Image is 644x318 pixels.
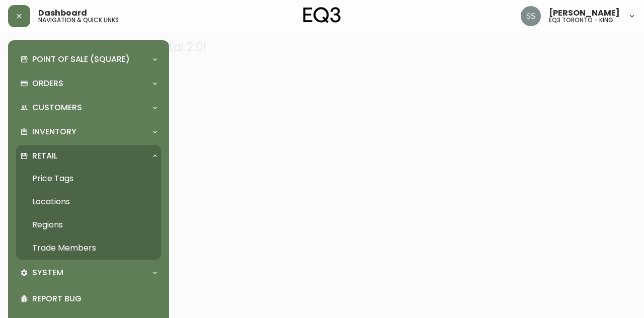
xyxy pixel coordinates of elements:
[16,262,161,284] div: System
[32,78,63,89] p: Orders
[16,286,161,312] div: Report Bug
[16,97,161,119] div: Customers
[32,126,76,137] p: Inventory
[38,17,119,23] h5: navigation & quick links
[16,236,161,260] a: Trade Members
[32,150,57,162] p: Retail
[38,9,87,17] span: Dashboard
[16,145,161,167] div: Retail
[32,102,82,113] p: Customers
[303,7,341,23] img: logo
[32,293,157,304] p: Report Bug
[549,17,613,23] h5: eq3 toronto - king
[16,213,161,236] a: Regions
[521,6,541,26] img: f1b6f2cda6f3b51f95337c5892ce6799
[16,167,161,190] a: Price Tags
[16,190,161,213] a: Locations
[16,121,161,143] div: Inventory
[32,267,63,278] p: System
[549,9,620,17] span: [PERSON_NAME]
[32,54,130,65] p: Point of Sale (Square)
[16,48,161,70] div: Point of Sale (Square)
[16,72,161,95] div: Orders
